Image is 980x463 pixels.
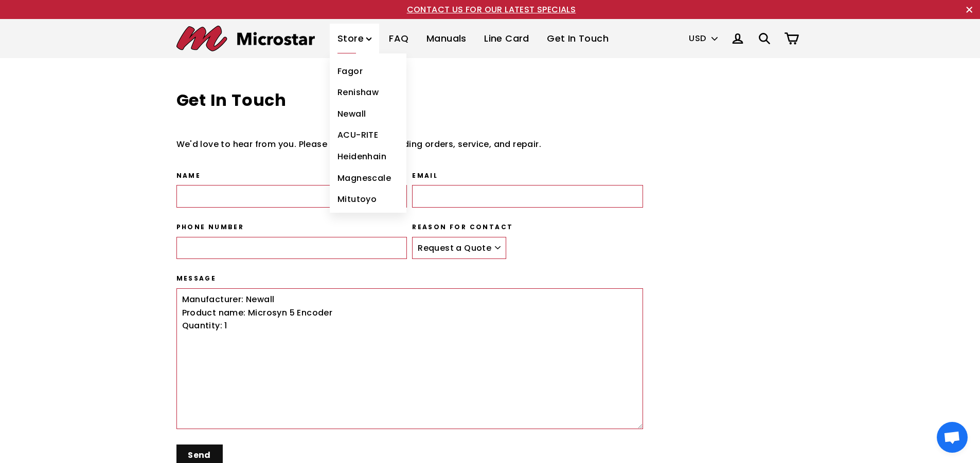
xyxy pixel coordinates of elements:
[407,4,576,15] a: CONTACT US FOR OUR LATEST SPECIALS
[330,189,406,210] a: Mitutoyo
[412,223,643,232] label: Reason for contact
[330,24,616,54] ul: Primary
[176,26,315,51] img: Microstar Electronics
[412,172,643,180] label: Email
[330,146,406,168] a: Heidenhain
[330,103,406,125] a: Newall
[176,274,644,283] label: Message
[476,24,537,54] a: Line Card
[539,24,616,54] a: Get In Touch
[176,223,407,232] label: Phone number
[330,24,379,54] a: Store
[330,61,406,82] a: Fagor
[176,138,644,151] div: We'd love to hear from you. Please contact us regarding orders, service, and repair.
[937,422,968,453] a: Open chat
[381,24,416,54] a: FAQ
[176,172,407,180] label: Name
[176,89,644,112] h1: Get In Touch
[330,124,406,146] a: ACU-RITE
[419,24,474,54] a: Manuals
[330,168,406,189] a: Magnescale
[330,82,406,103] a: Renishaw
